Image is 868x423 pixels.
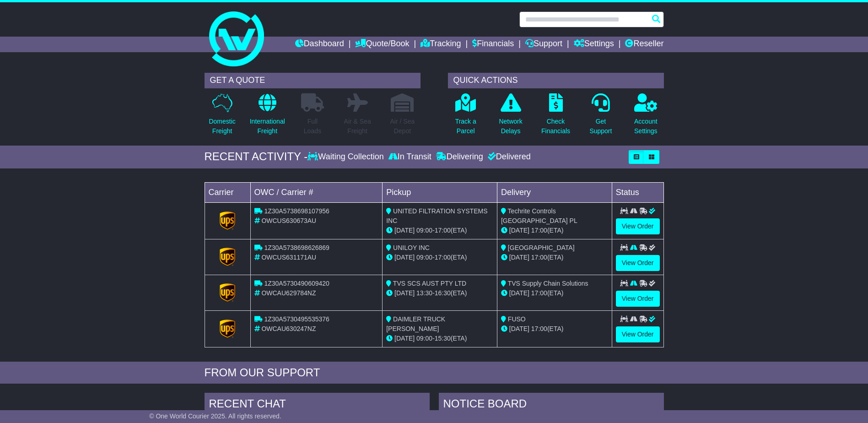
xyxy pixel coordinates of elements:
[509,289,529,297] span: [DATE]
[264,315,329,323] span: 1Z30A5730495535376
[421,37,461,52] a: Tracking
[386,253,493,262] div: - (ETA)
[261,289,316,297] span: OWCAU629784NZ
[205,393,430,418] div: RECENT CHAT
[634,93,658,141] a: AccountSettings
[394,289,415,297] span: [DATE]
[208,93,236,141] a: DomesticFreight
[508,244,575,251] span: [GEOGRAPHIC_DATA]
[393,244,430,251] span: UNILOY INC
[394,254,415,261] span: [DATE]
[416,289,432,297] span: 13:30
[435,335,451,342] span: 15:30
[541,117,570,136] p: Check Financials
[209,117,235,136] p: Domestic Freight
[497,182,612,202] td: Delivery
[448,73,664,88] div: QUICK ACTIONS
[435,254,451,261] span: 17:00
[499,117,522,136] p: Network Delays
[501,207,577,224] span: Techrite Controls [GEOGRAPHIC_DATA] PL
[261,217,316,224] span: OWCUS630673AU
[205,73,421,88] div: GET A QUOTE
[455,93,477,141] a: Track aParcel
[616,291,660,307] a: View Order
[589,117,612,136] p: Get Support
[393,280,466,287] span: TVS SCS AUST PTY LTD
[435,227,451,234] span: 17:00
[220,211,235,230] img: GetCarrierServiceLogo
[264,244,329,251] span: 1Z30A5738698626869
[501,226,608,235] div: (ETA)
[531,227,547,234] span: 17:00
[455,117,476,136] p: Track a Parcel
[386,226,493,235] div: - (ETA)
[355,37,409,52] a: Quote/Book
[295,37,344,52] a: Dashboard
[307,152,386,162] div: Waiting Collection
[264,280,329,287] span: 1Z30A5730490609420
[612,182,663,202] td: Status
[220,320,235,338] img: GetCarrierServiceLogo
[205,150,308,163] div: RECENT ACTIVITY -
[574,37,614,52] a: Settings
[509,254,529,261] span: [DATE]
[509,325,529,332] span: [DATE]
[344,117,371,136] p: Air & Sea Freight
[416,254,432,261] span: 09:00
[386,334,493,343] div: - (ETA)
[509,227,529,234] span: [DATE]
[589,93,612,141] a: GetSupport
[501,288,608,298] div: (ETA)
[531,254,547,261] span: 17:00
[472,37,514,52] a: Financials
[616,326,660,342] a: View Order
[616,255,660,271] a: View Order
[301,117,324,136] p: Full Loads
[394,335,415,342] span: [DATE]
[434,152,485,162] div: Delivering
[390,117,415,136] p: Air / Sea Depot
[625,37,663,52] a: Reseller
[205,366,664,380] div: FROM OUR SUPPORT
[261,254,316,261] span: OWCUS631171AU
[616,218,660,234] a: View Order
[250,182,383,202] td: OWC / Carrier #
[250,117,285,136] p: International Freight
[525,37,562,52] a: Support
[386,315,445,332] span: DAIMLER TRUCK [PERSON_NAME]
[498,93,523,141] a: NetworkDelays
[501,324,608,334] div: (ETA)
[261,325,316,332] span: OWCAU630247NZ
[531,289,547,297] span: 17:00
[439,393,664,418] div: NOTICE BOARD
[435,289,451,297] span: 16:30
[508,280,588,287] span: TVS Supply Chain Solutions
[416,227,432,234] span: 09:00
[383,182,497,202] td: Pickup
[264,207,329,215] span: 1Z30A5738698107956
[485,152,531,162] div: Delivered
[149,412,281,420] span: © One World Courier 2025. All rights reserved.
[634,117,658,136] p: Account Settings
[508,315,526,323] span: FUSO
[416,335,432,342] span: 09:00
[220,283,235,302] img: GetCarrierServiceLogo
[394,227,415,234] span: [DATE]
[386,152,434,162] div: In Transit
[249,93,286,141] a: InternationalFreight
[205,182,250,202] td: Carrier
[501,253,608,262] div: (ETA)
[541,93,571,141] a: CheckFinancials
[386,207,487,224] span: UNITED FILTRATION SYSTEMS INC
[220,248,235,266] img: GetCarrierServiceLogo
[531,325,547,332] span: 17:00
[386,288,493,298] div: - (ETA)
